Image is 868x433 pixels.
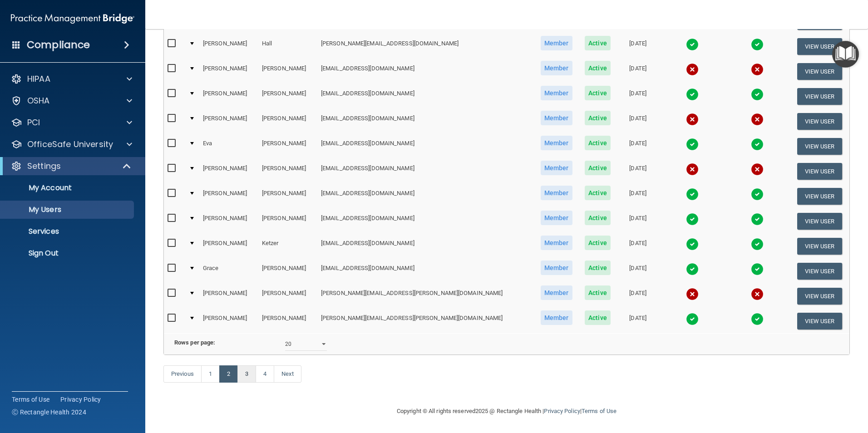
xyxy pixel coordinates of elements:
[585,285,611,300] span: Active
[582,408,616,414] a: Terms of Use
[797,263,842,280] button: View User
[585,136,611,150] span: Active
[541,236,572,250] span: Member
[27,117,40,128] p: PCI
[219,365,238,383] a: 2
[199,84,258,109] td: [PERSON_NAME]
[541,86,572,100] span: Member
[832,41,859,68] button: Open Resource Center
[258,159,317,184] td: [PERSON_NAME]
[797,38,842,55] button: View User
[27,74,50,84] p: HIPAA
[616,159,659,184] td: [DATE]
[797,213,842,230] button: View User
[616,234,659,259] td: [DATE]
[616,109,659,134] td: [DATE]
[541,285,572,300] span: Member
[199,34,258,59] td: [PERSON_NAME]
[199,159,258,184] td: [PERSON_NAME]
[27,161,61,172] p: Settings
[585,236,611,250] span: Active
[751,313,764,325] img: tick.e7d51cea.svg
[616,84,659,109] td: [DATE]
[751,88,764,101] img: tick.e7d51cea.svg
[751,138,764,151] img: tick.e7d51cea.svg
[6,249,130,258] p: Sign Out
[199,259,258,284] td: Grace
[585,186,611,200] span: Active
[686,213,699,226] img: tick.e7d51cea.svg
[258,284,317,309] td: [PERSON_NAME]
[317,159,534,184] td: [EMAIL_ADDRESS][DOMAIN_NAME]
[258,59,317,84] td: [PERSON_NAME]
[11,117,132,128] a: PCI
[686,188,699,201] img: tick.e7d51cea.svg
[585,310,611,325] span: Active
[317,184,534,209] td: [EMAIL_ADDRESS][DOMAIN_NAME]
[616,284,659,309] td: [DATE]
[541,261,572,275] span: Member
[317,259,534,284] td: [EMAIL_ADDRESS][DOMAIN_NAME]
[11,161,132,172] a: Settings
[317,309,534,333] td: [PERSON_NAME][EMAIL_ADDRESS][PERSON_NAME][DOMAIN_NAME]
[686,113,699,126] img: cross.ca9f0e7f.svg
[797,238,842,255] button: View User
[751,63,764,76] img: cross.ca9f0e7f.svg
[686,163,699,176] img: cross.ca9f0e7f.svg
[317,134,534,159] td: [EMAIL_ADDRESS][DOMAIN_NAME]
[12,395,49,404] a: Terms of Use
[199,309,258,333] td: [PERSON_NAME]
[256,365,274,383] a: 4
[541,136,572,150] span: Member
[585,161,611,175] span: Active
[616,309,659,333] td: [DATE]
[751,163,764,176] img: cross.ca9f0e7f.svg
[544,408,580,414] a: Privacy Policy
[686,88,699,101] img: tick.e7d51cea.svg
[686,288,699,300] img: cross.ca9f0e7f.svg
[258,34,317,59] td: Hall
[541,310,572,325] span: Member
[237,365,256,383] a: 3
[616,34,659,59] td: [DATE]
[616,184,659,209] td: [DATE]
[258,84,317,109] td: [PERSON_NAME]
[541,211,572,225] span: Member
[27,39,90,51] h4: Compliance
[751,188,764,201] img: tick.e7d51cea.svg
[199,284,258,309] td: [PERSON_NAME]
[199,59,258,84] td: [PERSON_NAME]
[541,111,572,125] span: Member
[797,88,842,105] button: View User
[317,84,534,109] td: [EMAIL_ADDRESS][DOMAIN_NAME]
[199,234,258,259] td: [PERSON_NAME]
[541,61,572,75] span: Member
[11,10,134,28] img: PMB logo
[541,36,572,50] span: Member
[317,109,534,134] td: [EMAIL_ADDRESS][DOMAIN_NAME]
[6,205,130,214] p: My Users
[11,74,132,84] a: HIPAA
[616,59,659,84] td: [DATE]
[199,184,258,209] td: [PERSON_NAME]
[797,313,842,330] button: View User
[797,163,842,180] button: View User
[341,397,672,426] div: Copyright © All rights reserved 2025 @ Rectangle Health | |
[11,139,132,150] a: OfficeSafe University
[686,138,699,151] img: tick.e7d51cea.svg
[27,95,50,106] p: OSHA
[11,95,132,106] a: OSHA
[199,134,258,159] td: Eva
[797,188,842,205] button: View User
[60,395,101,404] a: Privacy Policy
[258,259,317,284] td: [PERSON_NAME]
[541,186,572,200] span: Member
[616,209,659,234] td: [DATE]
[258,209,317,234] td: [PERSON_NAME]
[797,138,842,155] button: View User
[585,261,611,275] span: Active
[258,184,317,209] td: [PERSON_NAME]
[317,234,534,259] td: [EMAIL_ADDRESS][DOMAIN_NAME]
[585,36,611,50] span: Active
[6,183,130,192] p: My Account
